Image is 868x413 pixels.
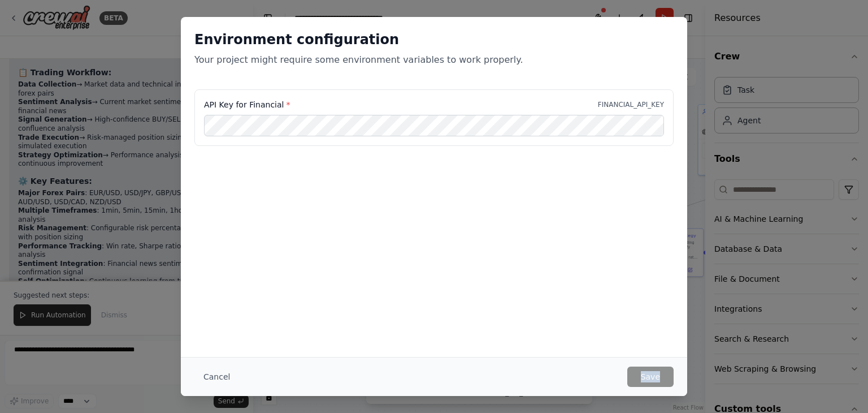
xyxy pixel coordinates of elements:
[194,53,674,67] p: Your project might require some environment variables to work properly.
[194,31,674,49] h2: Environment configuration
[598,100,664,109] p: FINANCIAL_API_KEY
[194,367,239,387] button: Cancel
[204,99,290,110] label: API Key for Financial
[627,367,674,387] button: Save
